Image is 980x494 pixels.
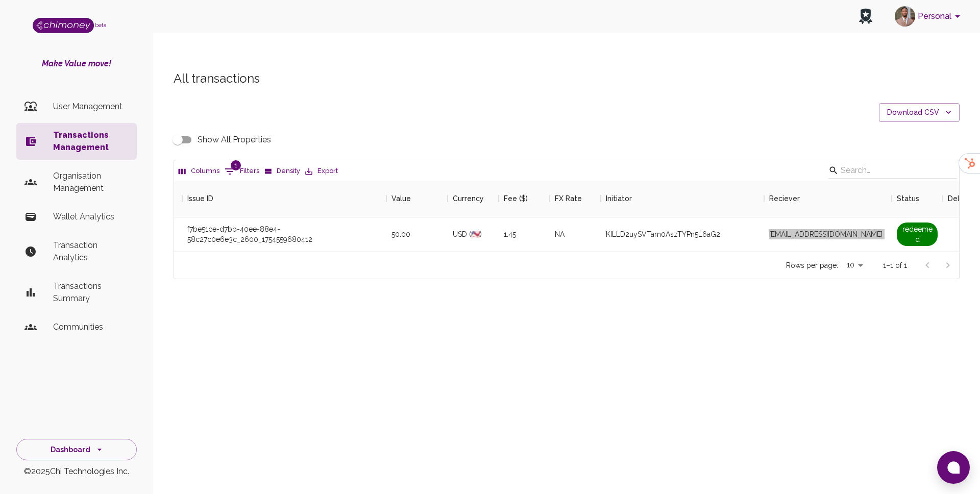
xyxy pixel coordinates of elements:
div: Value [391,180,411,217]
div: Status [892,180,943,217]
div: Fee ($) [499,180,550,217]
div: Currency [448,180,499,217]
div: KILLD2uySVTarn0AszTYPn5L6aG2 [606,229,720,239]
div: 1.45 [499,217,550,252]
span: [EMAIL_ADDRESS][DOMAIN_NAME] [769,229,883,239]
p: Communities [53,321,129,333]
button: Density [262,163,303,179]
div: 50.00 [386,217,448,252]
div: Value [386,180,448,217]
p: 1–1 of 1 [883,260,907,270]
p: Transaction Analytics [53,239,129,264]
button: Download CSV [879,103,960,122]
p: Wallet Analytics [53,211,129,223]
h5: All transactions [174,70,960,87]
div: f7be51ce-d7bb-40ee-88e4-58c27c0e6e3c_2600_1754559680412 [187,224,381,244]
div: Fee ($) [504,180,528,217]
p: Rows per page: [786,260,838,270]
div: Currency [453,180,484,217]
div: FX Rate [555,180,582,217]
p: Organisation Management [53,170,129,194]
div: FX Rate [550,180,601,217]
span: beta [95,22,107,28]
div: Status [897,180,919,217]
div: Initiator [601,180,764,217]
div: Chi Ref [4,180,182,217]
div: Issue ID [182,180,386,217]
span: 1 [231,160,241,170]
img: avatar [895,6,915,27]
div: Reciever [764,180,892,217]
button: Show filters [222,163,262,180]
p: User Management [53,101,129,113]
div: Search [828,162,957,181]
p: Transactions Management [53,129,129,154]
button: account of current user [891,3,968,30]
div: Issue ID [187,180,213,217]
div: USD (🇺🇸) [448,217,499,252]
button: Select columns [176,163,222,179]
button: Open chat window [937,451,970,484]
img: Logo [33,18,94,33]
span: Show All Properties [198,134,271,146]
button: Dashboard [16,439,137,461]
div: NA [550,217,601,252]
span: redeemed [897,223,938,246]
div: 10 [842,258,867,273]
div: Reciever [769,180,800,217]
input: Search… [841,162,942,179]
div: Initiator [606,180,632,217]
p: Transactions Summary [53,280,129,305]
button: Export [303,163,340,179]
